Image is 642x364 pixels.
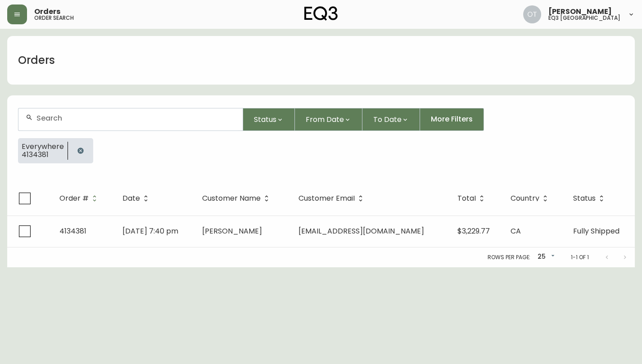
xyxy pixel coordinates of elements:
span: Country [511,196,539,201]
span: 4134381 [22,151,64,159]
span: More Filters [431,114,473,124]
span: Customer Name [202,194,272,202]
span: Customer Name [202,196,261,201]
span: Fully Shipped [573,226,619,236]
span: Country [511,194,551,202]
h5: eq3 [GEOGRAPHIC_DATA] [548,15,620,21]
span: [PERSON_NAME] [202,226,262,236]
h5: order search [34,15,74,21]
p: Rows per page: [488,253,530,261]
span: CA [511,226,521,236]
span: Date [122,196,140,201]
span: Customer Email [298,194,366,202]
span: Status [573,194,607,202]
span: Status [573,196,596,201]
span: Customer Email [298,196,355,201]
img: 5d4d18d254ded55077432b49c4cb2919 [523,5,541,23]
button: From Date [295,108,362,131]
span: Date [122,194,152,202]
span: Orders [34,8,60,15]
span: Everywhere [22,143,64,151]
span: Total [457,194,488,202]
img: logo [304,6,338,21]
span: Order # [59,196,89,201]
p: 1-1 of 1 [571,253,589,261]
span: Status [254,114,276,125]
span: From Date [306,114,344,125]
span: $3,229.77 [457,226,490,236]
button: More Filters [420,108,484,131]
button: Status [243,108,295,131]
span: [DATE] 7:40 pm [122,226,178,236]
span: 4134381 [59,226,86,236]
h1: Orders [18,53,55,68]
span: To Date [373,114,402,125]
button: To Date [362,108,420,131]
span: [PERSON_NAME] [548,8,612,15]
span: Total [457,196,476,201]
span: [EMAIL_ADDRESS][DOMAIN_NAME] [298,226,424,236]
input: Search [36,114,235,122]
div: 25 [534,250,556,265]
span: Order # [59,194,100,202]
